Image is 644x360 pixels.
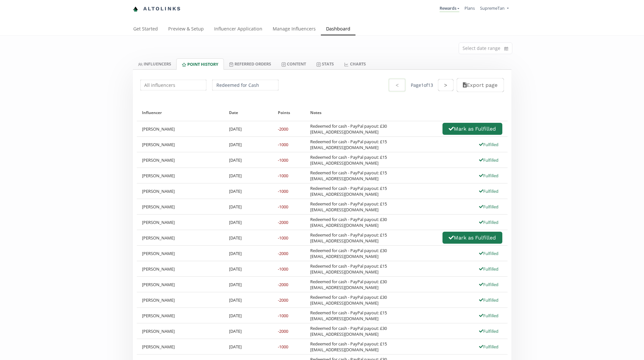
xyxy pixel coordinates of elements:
div: [PERSON_NAME] [137,199,224,214]
div: [DATE] [224,230,273,245]
a: Rewards [440,5,459,12]
div: Notes [310,104,502,121]
div: Redeemed for cash - PayPal payout: £15 [EMAIL_ADDRESS][DOMAIN_NAME] [310,139,387,150]
div: [PERSON_NAME] [137,246,224,261]
div: [DATE] [224,215,273,230]
div: [PERSON_NAME] [137,137,224,152]
div: Fulfilled [475,313,502,319]
div: [DATE] [224,168,273,183]
a: Altolinks [133,4,181,14]
a: CHARTS [339,58,371,69]
div: Redeemed for cash - PayPal payout: £15 [EMAIL_ADDRESS][DOMAIN_NAME] [310,170,387,181]
div: -2000 [278,250,288,256]
div: [PERSON_NAME] [137,168,224,183]
div: [DATE] [224,137,273,152]
div: Redeemed for cash - PayPal payout: £15 [EMAIL_ADDRESS][DOMAIN_NAME] [310,263,387,275]
div: [PERSON_NAME] [137,121,224,136]
div: [DATE] [224,323,273,339]
div: [PERSON_NAME] [137,152,224,168]
div: [DATE] [224,246,273,261]
button: Mark as Fulfilled [442,123,502,135]
div: -2000 [278,126,288,132]
div: Fulfilled [475,297,502,303]
div: Fulfilled [475,173,502,179]
svg: calendar [504,45,508,52]
div: [PERSON_NAME] [137,215,224,230]
input: All types [211,79,279,91]
div: Redeemed for cash - PayPal payout: £30 [EMAIL_ADDRESS][DOMAIN_NAME] [310,325,387,337]
a: Influencer Application [209,23,267,36]
div: [PERSON_NAME] [137,308,224,323]
div: -1000 [278,142,288,147]
a: Stats [311,58,339,69]
div: Fulfilled [475,250,502,256]
div: Redeemed for cash - PayPal payout: £30 [EMAIL_ADDRESS][DOMAIN_NAME] [310,279,387,290]
div: -1000 [278,313,288,319]
div: -2000 [278,219,288,225]
div: Fulfilled [475,282,502,287]
div: [DATE] [224,308,273,323]
div: Redeemed for cash - PayPal payout: £15 [EMAIL_ADDRESS][DOMAIN_NAME] [310,310,387,321]
div: -1000 [278,188,288,194]
div: [DATE] [224,183,273,199]
div: Redeemed for cash - PayPal payout: £15 [EMAIL_ADDRESS][DOMAIN_NAME] [310,185,387,197]
div: [DATE] [224,199,273,214]
div: -2000 [278,328,288,334]
a: Preview & Setup [163,23,209,36]
div: [PERSON_NAME] [137,292,224,308]
div: Fulfilled [475,344,502,350]
div: Redeemed for cash - PayPal payout: £30 [EMAIL_ADDRESS][DOMAIN_NAME] [310,294,387,306]
a: Manage Influencers [267,23,321,36]
button: Export page [457,78,504,92]
a: Referred Orders [224,58,276,69]
div: [DATE] [224,292,273,308]
a: Dashboard [321,23,355,36]
a: SupremeTan [480,5,508,13]
div: -2000 [278,282,288,287]
input: All influencers [139,79,208,91]
div: [PERSON_NAME] [137,230,224,245]
iframe: chat widget [6,6,27,26]
div: Redeemed for cash - PayPal payout: £15 [EMAIL_ADDRESS][DOMAIN_NAME] [310,154,387,166]
div: -1000 [278,235,288,241]
div: -1000 [278,204,288,210]
div: -1000 [278,266,288,272]
div: Fulfilled [475,142,502,147]
div: Influencer [142,104,219,121]
div: -1000 [278,157,288,163]
div: -1000 [278,344,288,350]
div: [PERSON_NAME] [137,277,224,292]
div: Fulfilled [475,328,502,334]
div: Redeemed for cash - PayPal payout: £30 [EMAIL_ADDRESS][DOMAIN_NAME] [310,216,387,228]
div: Redeemed for cash - PayPal payout: £15 [EMAIL_ADDRESS][DOMAIN_NAME] [310,201,387,213]
div: [DATE] [224,261,273,276]
div: Fulfilled [475,219,502,225]
a: Content [276,58,311,69]
div: Redeemed for cash - PayPal payout: £30 [EMAIL_ADDRESS][DOMAIN_NAME] [310,123,387,135]
div: Fulfilled [475,188,502,194]
button: Mark as Fulfilled [442,232,502,244]
div: [PERSON_NAME] [137,339,224,354]
div: [DATE] [224,152,273,168]
div: Fulfilled [475,204,502,210]
a: INFLUENCERS [133,58,176,69]
img: favicon-32x32.png [133,6,138,12]
div: [PERSON_NAME] [137,261,224,276]
div: Fulfilled [475,157,502,163]
button: > [438,79,453,91]
div: Redeemed for cash - PayPal payout: £30 [EMAIL_ADDRESS][DOMAIN_NAME] [310,248,387,259]
div: Page 1 of 13 [411,82,433,88]
div: [PERSON_NAME] [137,183,224,199]
a: Point HISTORY [176,58,224,70]
div: Fulfilled [475,266,502,272]
div: Date [229,104,267,121]
div: Points [278,104,300,121]
div: Redeemed for cash - PayPal payout: £15 [EMAIL_ADDRESS][DOMAIN_NAME] [310,341,387,353]
div: [DATE] [224,339,273,354]
a: Get Started [128,23,163,36]
a: Plans [464,5,475,11]
div: [PERSON_NAME] [137,323,224,339]
div: [DATE] [224,121,273,136]
span: SupremeTan [480,5,505,11]
div: -1000 [278,173,288,179]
